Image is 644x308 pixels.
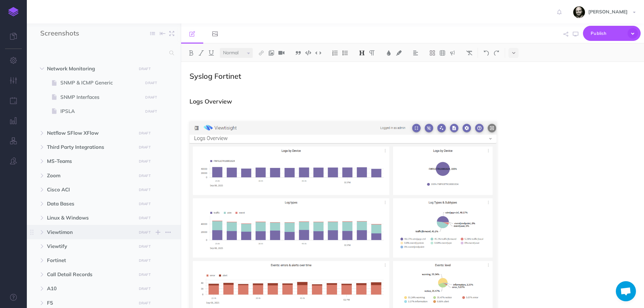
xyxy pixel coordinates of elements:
span: Call Detail Records [47,270,132,279]
input: Search [40,47,165,59]
span: Linux & Windows [47,214,132,222]
span: SNMP Interfaces [60,93,141,101]
img: Clear styles button [466,50,472,56]
button: DRAFT [136,243,153,250]
span: SNMP & ICMP Generic [60,79,141,87]
img: Inline code button [315,50,321,55]
input: Documentation Name [40,28,119,39]
button: DRAFT [136,285,153,293]
img: Paragraph button [369,50,375,56]
img: Redo [493,50,499,56]
small: DRAFT [139,272,151,277]
button: DRAFT [143,108,160,115]
small: DRAFT [139,216,151,220]
small: DRAFT [139,202,151,206]
h2: Syslog Fortinet [190,72,497,80]
small: DRAFT [139,244,151,249]
span: Network Monitoring [47,65,132,73]
button: DRAFT [136,158,153,165]
img: logo-mark.svg [8,7,18,16]
img: Link button [258,50,264,56]
h3: Logs Overview [190,98,497,105]
span: Viewtify [47,242,132,250]
small: DRAFT [139,131,151,135]
img: Create table button [439,50,445,56]
img: Add video button [278,50,284,56]
img: fYsxTL7xyiRwVNfLOwtv2ERfMyxBnxhkboQPdXU4.jpeg [573,6,585,18]
span: [PERSON_NAME] [585,9,631,15]
img: Bold button [188,50,194,56]
button: DRAFT [143,94,160,101]
span: Publish [591,28,624,39]
span: A10 [47,285,132,293]
small: DRAFT [139,230,151,235]
button: DRAFT [136,214,153,222]
img: Underline button [208,50,214,56]
button: DRAFT [136,172,153,180]
span: Cisco ACI [47,186,132,194]
span: IPSLA [60,107,141,115]
img: Unordered list button [342,50,348,56]
span: MS-Teams [47,157,132,165]
img: Italic button [198,50,204,56]
div: Chat abierto [616,281,636,301]
button: DRAFT [136,129,153,137]
small: DRAFT [139,159,151,164]
button: DRAFT [136,143,153,151]
small: DRAFT [145,81,157,85]
span: Viewtimon [47,228,132,236]
button: DRAFT [136,65,153,73]
small: DRAFT [139,287,151,291]
span: Third Party Integrations [47,143,132,151]
img: Code block button [305,50,311,55]
span: Data Bases [47,200,132,208]
small: DRAFT [139,67,151,71]
small: DRAFT [139,301,151,305]
img: Blockquote button [295,50,301,56]
span: Netflow SFlow XFlow [47,129,132,137]
button: Publish [583,26,641,41]
button: DRAFT [136,271,153,279]
img: Undo [483,50,489,56]
img: Ordered list button [332,50,338,56]
img: Text background color button [396,50,402,56]
small: DRAFT [139,188,151,192]
button: DRAFT [136,200,153,208]
span: F5 [47,299,132,307]
small: DRAFT [139,258,151,263]
img: Add image button [268,50,274,56]
small: DRAFT [139,174,151,178]
button: DRAFT [136,229,153,236]
span: Zoom [47,172,132,180]
button: DRAFT [136,186,153,194]
small: DRAFT [145,109,157,114]
img: Text color button [386,50,392,56]
button: DRAFT [136,299,153,307]
img: Headings dropdown button [359,50,365,56]
button: DRAFT [136,257,153,264]
button: DRAFT [143,79,160,87]
span: Fortinet [47,256,132,264]
img: Alignment dropdown menu button [413,50,419,56]
img: Callout dropdown menu button [449,50,455,56]
small: DRAFT [139,145,151,149]
small: DRAFT [145,95,157,100]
